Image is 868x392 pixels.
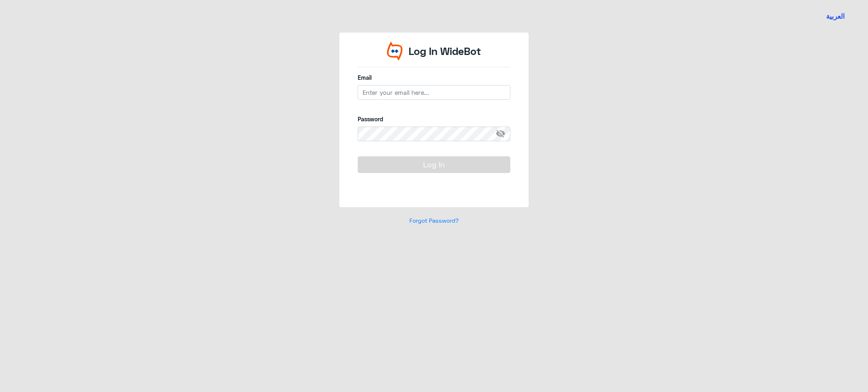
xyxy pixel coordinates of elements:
p: Log In WideBot [409,44,481,59]
a: Switch language [821,6,850,26]
a: Forgot Password? [409,217,459,224]
button: العربية [826,11,845,22]
input: Enter your email here... [358,85,510,100]
label: Email [358,73,510,82]
label: Password [358,115,510,123]
img: Widebot Logo [387,42,402,61]
button: Log In [358,156,510,173]
span: visibility_off [496,127,510,141]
